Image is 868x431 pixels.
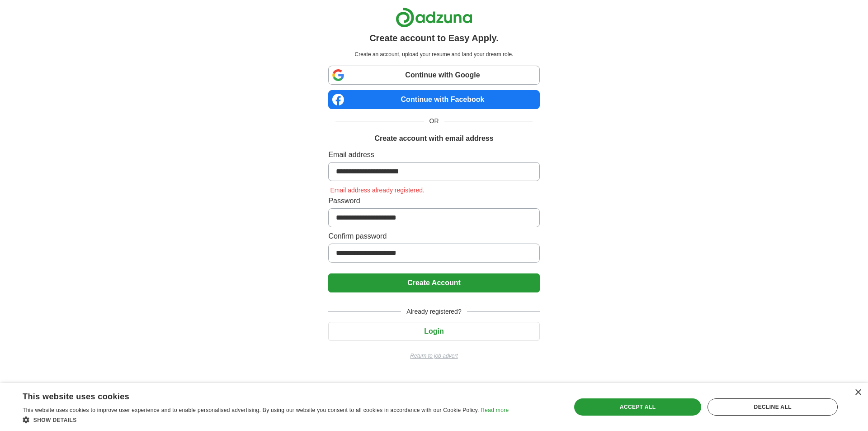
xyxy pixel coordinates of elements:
label: Password [328,196,539,206]
a: Continue with Google [328,66,539,85]
label: Email address [328,149,539,160]
span: Show details [33,417,77,423]
div: Decline all [708,398,838,416]
div: This website uses cookies [23,388,486,402]
span: This website uses cookies to improve user experience and to enable personalised advertising. By u... [23,407,479,413]
h1: Create account to Easy Apply. [369,31,499,45]
a: Continue with Facebook [328,90,539,109]
div: Show details [23,415,509,424]
button: Create Account [328,273,539,292]
span: Email address already registered. [328,187,426,194]
button: Login [328,322,539,341]
p: Create an account, upload your resume and land your dream role. [330,50,538,58]
span: OR [424,116,444,126]
img: Adzuna logo [396,7,472,28]
h1: Create account with email address [374,133,493,144]
span: Already registered? [401,307,467,316]
a: Read more, opens a new window [481,407,509,413]
a: Return to job advert [328,352,539,360]
div: Accept all [574,398,702,416]
label: Confirm password [328,231,539,242]
a: Login [328,327,539,335]
div: Close [854,389,861,396]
